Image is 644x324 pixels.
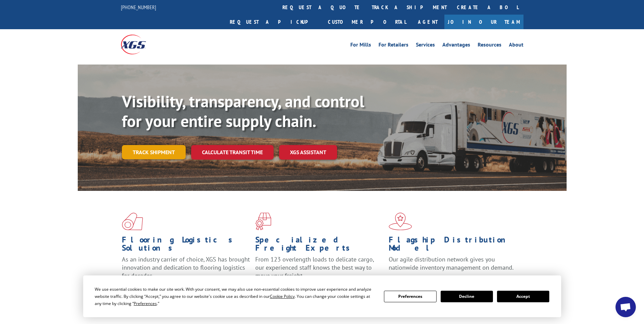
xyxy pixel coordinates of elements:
a: About [509,42,523,50]
img: xgs-icon-total-supply-chain-intelligence-red [122,213,143,230]
p: From 123 overlength loads to delicate cargo, our experienced staff knows the best way to move you... [255,255,384,286]
a: Track shipment [122,145,186,159]
span: As an industry carrier of choice, XGS has brought innovation and dedication to flooring logistics... [122,255,250,280]
button: Accept [497,291,549,302]
h1: Flagship Distribution Model [389,236,517,255]
h1: Specialized Freight Experts [255,236,384,255]
a: Advantages [442,42,470,50]
div: Cookie Consent Prompt [83,275,561,317]
a: For Mills [350,42,371,50]
span: Preferences [134,301,157,306]
a: Services [416,42,435,50]
img: xgs-icon-focused-on-flooring-red [255,213,271,230]
h1: Flooring Logistics Solutions [122,236,250,255]
a: Customer Portal [323,15,411,29]
button: Decline [441,291,493,302]
a: Request a pickup [225,15,323,29]
a: Resources [478,42,501,50]
a: [PHONE_NUMBER] [121,4,156,11]
b: Visibility, transparency, and control for your entire supply chain. [122,91,364,131]
div: We use essential cookies to make our site work. With your consent, we may also use non-essential ... [95,286,376,307]
img: xgs-icon-flagship-distribution-model-red [389,213,412,230]
a: Open chat [615,297,636,317]
a: Agent [411,15,444,29]
a: Calculate transit time [191,145,274,160]
span: Our agile distribution network gives you nationwide inventory management on demand. [389,255,514,271]
a: For Retailers [379,42,408,50]
span: Cookie Policy [270,293,295,299]
button: Preferences [384,291,436,302]
a: Join Our Team [444,15,523,29]
a: XGS ASSISTANT [279,145,337,160]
